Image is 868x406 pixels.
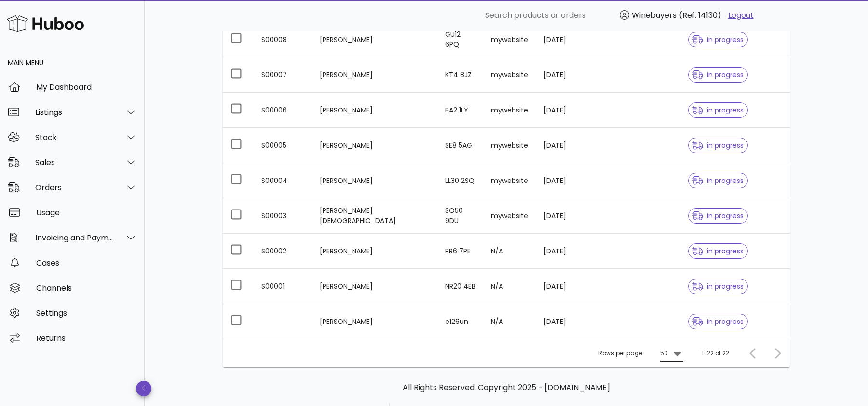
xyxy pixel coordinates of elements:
td: mywebsite [483,163,536,198]
div: Returns [36,334,137,343]
td: S00007 [254,57,312,93]
td: NR20 4EB [437,269,484,304]
span: in progress [692,107,744,113]
td: [DATE] [536,234,588,269]
td: N/A [483,234,536,269]
td: BA2 1LY [437,93,484,128]
td: LL30 2SQ [437,163,484,198]
span: in progress [692,283,744,290]
td: mywebsite [483,128,536,163]
span: in progress [692,177,744,184]
td: [PERSON_NAME][DEMOGRAPHIC_DATA] [312,198,437,234]
td: N/A [483,269,536,304]
td: [DATE] [536,128,588,163]
td: S00006 [254,93,312,128]
td: S00005 [254,128,312,163]
td: [PERSON_NAME] [312,22,437,57]
td: [PERSON_NAME] [312,304,437,339]
div: Invoicing and Payments [35,233,114,242]
span: Winebuyers [632,10,677,21]
div: Cases [36,258,137,267]
td: N/A [483,304,536,339]
td: SE8 5AG [437,128,484,163]
p: All Rights Reserved. Copyright 2025 - [DOMAIN_NAME] [231,382,782,393]
td: [DATE] [536,93,588,128]
td: S00003 [254,198,312,234]
td: [PERSON_NAME] [312,57,437,93]
td: mywebsite [483,57,536,93]
td: SO50 9DU [437,198,484,234]
td: S00004 [254,163,312,198]
td: mywebsite [483,198,536,234]
span: in progress [692,212,744,219]
td: S00002 [254,234,312,269]
td: [PERSON_NAME] [312,234,437,269]
span: in progress [692,71,744,78]
td: [PERSON_NAME] [312,163,437,198]
span: in progress [692,36,744,43]
span: in progress [692,318,744,325]
td: [DATE] [536,269,588,304]
div: My Dashboard [36,83,137,92]
span: (Ref: 14130) [679,10,721,21]
div: 1-22 of 22 [702,349,729,358]
span: in progress [692,142,744,149]
td: [DATE] [536,22,588,57]
td: [PERSON_NAME] [312,93,437,128]
div: 50 [660,349,668,358]
td: S00001 [254,269,312,304]
div: Channels [36,283,137,293]
div: Orders [35,183,114,192]
div: 50Rows per page: [660,346,683,361]
div: Stock [35,133,114,142]
td: S00008 [254,22,312,57]
div: Rows per page: [598,339,683,367]
td: [DATE] [536,198,588,234]
div: Settings [36,308,137,318]
td: e126un [437,304,484,339]
td: PR6 7PE [437,234,484,269]
span: in progress [692,248,744,254]
div: Usage [36,208,137,217]
td: mywebsite [483,22,536,57]
img: Huboo Logo [7,13,84,34]
td: [PERSON_NAME] [312,128,437,163]
a: Logout [728,10,754,21]
td: GU12 6PQ [437,22,484,57]
div: Listings [35,108,114,117]
td: mywebsite [483,93,536,128]
td: [DATE] [536,304,588,339]
div: Sales [35,158,114,167]
td: [PERSON_NAME] [312,269,437,304]
td: [DATE] [536,163,588,198]
td: KT4 8JZ [437,57,484,93]
td: [DATE] [536,57,588,93]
